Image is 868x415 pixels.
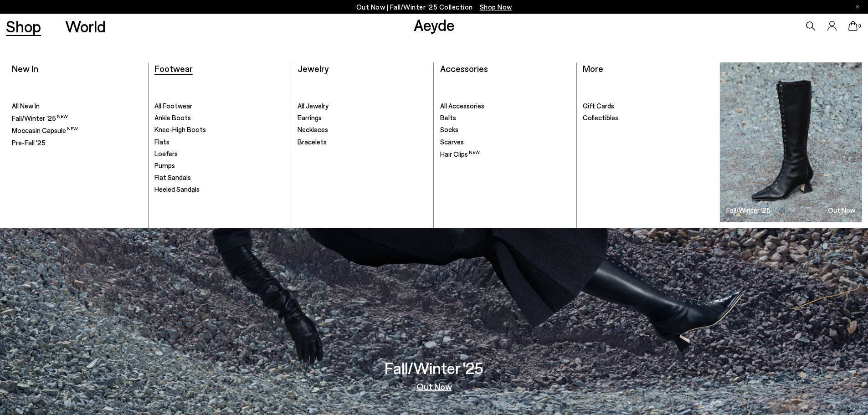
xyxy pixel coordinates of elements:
span: All Accessories [440,102,484,110]
a: Socks [440,125,570,134]
span: Earrings [298,113,322,122]
a: More [583,63,603,74]
span: Knee-High Boots [154,125,206,133]
a: Earrings [298,113,428,123]
span: Fall/Winter '25 [12,114,68,122]
img: Group_1295_900x.jpg [720,62,862,222]
a: All Footwear [154,102,285,111]
span: Flat Sandals [154,173,191,181]
a: Pumps [154,161,285,170]
span: Ankle Boots [154,113,191,122]
span: Socks [440,125,458,133]
span: Belts [440,113,456,122]
p: Out Now | Fall/Winter ‘25 Collection [356,1,512,13]
span: Navigate to /collections/new-in [480,3,512,11]
span: Pumps [154,161,175,169]
a: Fall/Winter '25 [12,113,142,123]
span: Hair Clips [440,150,480,158]
a: Ankle Boots [154,113,285,123]
a: Collectibles [583,113,714,123]
a: All New In [12,102,142,111]
span: Heeled Sandals [154,185,200,193]
span: All Footwear [154,102,192,110]
a: Hair Clips [440,149,570,159]
h3: Out Now [828,207,855,214]
a: Moccasin Capsule [12,126,142,135]
a: Accessories [440,63,488,74]
a: Aeyde [414,15,455,34]
a: Jewelry [298,63,329,74]
a: Gift Cards [583,102,714,111]
a: Out Now [416,382,452,391]
span: Scarves [440,138,464,146]
h3: Fall/Winter '25 [726,207,770,214]
a: Necklaces [298,125,428,134]
span: Flats [154,138,169,146]
a: Fall/Winter '25 Out Now [720,62,862,222]
span: Necklaces [298,125,328,133]
span: Loafers [154,149,178,158]
a: New In [12,63,38,74]
a: Pre-Fall '25 [12,138,142,148]
span: All Jewelry [298,102,329,110]
span: Bracelets [298,138,327,146]
span: 0 [858,24,862,29]
span: Moccasin Capsule [12,126,78,134]
a: All Accessories [440,102,570,111]
a: 0 [848,21,858,31]
a: Bracelets [298,138,428,147]
a: All Jewelry [298,102,428,111]
a: Loafers [154,149,285,159]
a: Footwear [154,63,193,74]
span: Pre-Fall '25 [12,138,46,147]
a: Belts [440,113,570,123]
span: Gift Cards [583,102,614,110]
a: Scarves [440,138,570,147]
a: Flat Sandals [154,173,285,182]
a: Heeled Sandals [154,185,285,194]
span: Collectibles [583,113,618,122]
h3: Fall/Winter '25 [385,360,483,376]
a: Knee-High Boots [154,125,285,134]
a: Shop [6,18,41,34]
span: All New In [12,102,40,110]
a: Flats [154,138,285,147]
a: World [65,18,106,34]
